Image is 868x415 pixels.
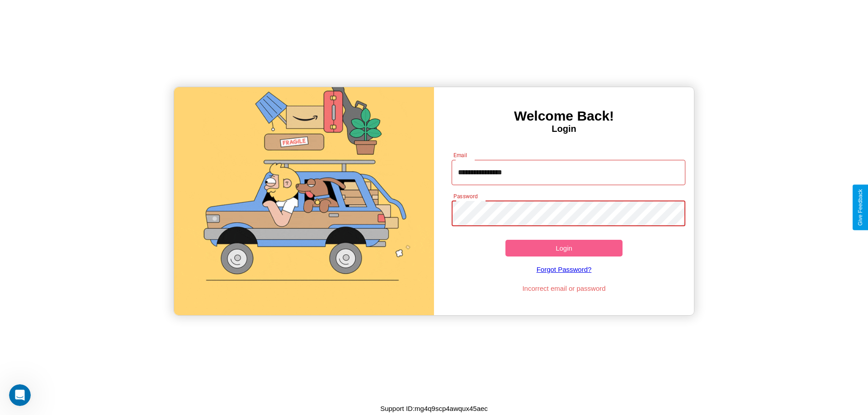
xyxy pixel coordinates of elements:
img: gif [174,87,434,315]
p: Incorrect email or password [447,282,681,294]
h3: Welcome Back! [434,108,694,124]
h4: Login [434,124,694,134]
button: Login [505,240,623,256]
label: Password [453,192,477,200]
div: Give Feedback [857,189,863,226]
iframe: Intercom live chat [9,384,31,406]
p: Support ID: mg4q9scp4awqux45aec [380,402,488,415]
a: Forgot Password? [447,256,681,282]
label: Email [453,151,467,159]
